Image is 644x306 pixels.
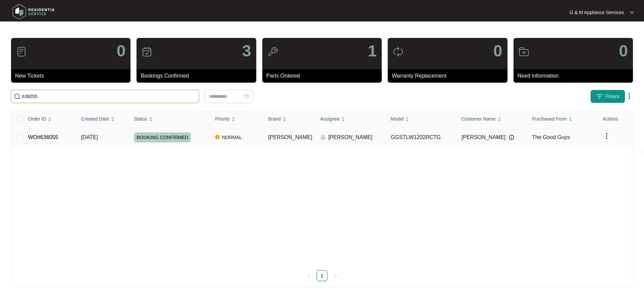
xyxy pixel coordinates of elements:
p: 3 [242,43,251,59]
span: BOOKING CONFIRMED [134,132,191,142]
img: dropdown arrow [630,11,634,14]
button: right [330,270,341,281]
th: Model [385,110,456,128]
img: icon [267,46,278,57]
span: Priority [215,115,230,123]
p: Parts Ordered [266,72,382,80]
span: [PERSON_NAME] [268,134,312,140]
p: Need Information [518,72,633,80]
span: [DATE] [81,134,98,140]
span: Assignee [320,115,340,123]
a: 1 [317,271,327,281]
th: Assignee [315,110,386,128]
th: Brand [263,110,315,128]
span: right [333,274,337,278]
img: icon [519,46,529,57]
th: Order ID [23,110,76,128]
img: icon [393,46,404,57]
p: Warranty Replacement [392,72,507,80]
p: New Tickets [15,72,130,80]
p: Bookings Confirmed [141,72,256,80]
th: Customer Name [456,110,527,128]
th: Priority [210,110,263,128]
img: icon [142,46,152,57]
img: dropdown arrow [603,132,611,140]
input: Search by Order Id, Assignee Name, Customer Name, Brand and Model [22,93,196,100]
li: Next Page [330,270,341,281]
span: Customer Name [462,115,496,123]
span: Model [391,115,404,123]
span: Status [134,115,147,123]
button: left [303,270,314,281]
span: left [307,274,311,278]
span: [PERSON_NAME] [462,133,506,141]
span: NORMAL [219,133,245,141]
li: 1 [317,270,327,281]
th: Actions [597,110,633,128]
button: filter iconFilters [590,90,625,103]
th: Created Date [76,110,129,128]
span: Order ID [28,115,46,123]
th: Status [128,110,210,128]
a: WO#636055 [28,134,58,140]
p: [PERSON_NAME] [328,133,373,141]
span: Created Date [81,115,109,123]
span: Purchased From [532,115,567,123]
img: search-icon [14,93,20,100]
img: Info icon [509,135,514,140]
p: 0 [117,43,126,59]
span: Filters [605,93,620,100]
th: Purchased From [527,110,597,128]
img: Assigner Icon [320,135,326,140]
p: 0 [619,43,628,59]
td: GGSTLW1202RCTG [385,128,456,147]
img: filter icon [596,93,603,100]
span: Brand [268,115,280,123]
span: The Good Guys [532,134,570,140]
p: G & M Appliance Services [570,9,624,16]
p: 1 [368,43,377,59]
li: Previous Page [303,270,314,281]
img: residentia service logo [10,2,57,22]
img: dropdown arrow [625,92,633,100]
img: icon [16,46,27,57]
img: Vercel Logo [215,135,219,139]
p: 0 [493,43,502,59]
